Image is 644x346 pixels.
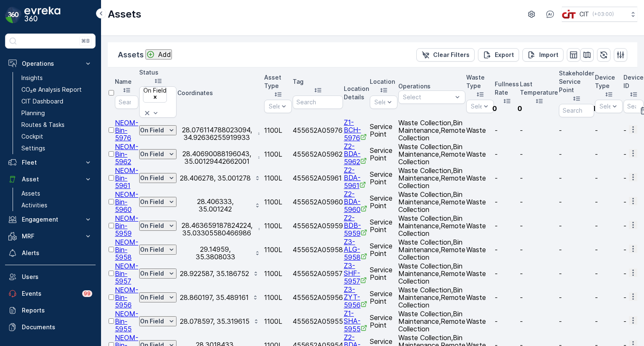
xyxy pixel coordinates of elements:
[293,119,343,142] td: 455652A05976
[18,119,96,131] a: Routes & Tasks
[22,306,92,315] p: Reports
[264,166,292,189] td: 1100L
[5,285,96,302] a: Events99
[177,195,263,209] button: 28.406333, 35.001242
[22,289,77,298] p: Events
[5,154,96,171] button: Fleet
[520,238,558,261] td: -
[293,238,343,261] td: 455652A05958
[293,286,343,309] td: 455652A05956
[600,102,618,111] p: Select
[115,214,138,238] span: NEOM-Bin-5959
[18,96,96,107] a: CIT Dashboard
[5,7,22,23] img: logo
[623,100,644,113] input: Search
[559,222,594,230] p: -
[22,249,92,257] p: Alerts
[18,84,96,96] a: CO₂e Analysis Report
[21,74,43,82] p: Insights
[495,262,519,285] td: -
[344,309,367,333] a: Z1-SHA-5955
[5,302,96,319] a: Reports
[522,48,563,62] button: Import
[466,310,494,333] td: Waste
[139,197,177,207] button: On Field
[115,310,138,333] span: NEOM-Bin-5955
[520,119,558,142] td: -
[495,310,519,333] td: -
[139,316,177,326] button: On Field
[140,269,164,278] p: On Field
[139,221,177,231] button: On Field
[22,232,79,240] p: MRF
[177,243,263,256] button: 29.14959, 35.3808033
[108,8,141,21] p: Assets
[5,319,96,336] a: Documents
[478,48,519,62] button: Export
[18,107,96,119] a: Planning
[623,190,644,213] td: -
[466,262,494,285] td: Waste
[559,150,594,158] p: -
[370,119,397,142] td: Service Point
[293,77,343,86] p: Tag
[139,292,177,302] button: On Field
[595,286,623,309] td: -
[344,214,367,238] a: Z2-BDB-5959
[22,158,79,167] p: Fleet
[264,214,292,237] td: 1100L
[264,262,292,285] td: 1100L
[466,166,494,189] td: Waste
[370,238,397,261] td: Service Point
[180,270,249,277] p: 28.922587, 35.186752
[559,198,594,206] p: -
[115,142,138,166] a: NEOM-Bin-5962
[177,315,262,328] button: 28.078597, 35.319615
[623,166,644,189] td: -
[370,166,397,189] td: Service Point
[264,238,292,261] td: 1100L
[344,166,366,190] span: Z2-BDA-5961
[115,119,138,142] span: NEOM-Bin-5976
[177,89,263,97] p: Coordinates
[180,245,251,261] p: 29.14959, 35.3808033
[520,310,558,333] td: -
[623,238,644,261] td: -
[398,82,465,90] p: Operations
[344,261,367,285] span: Z3-SHF-5957
[22,175,79,183] p: Asset
[466,142,494,165] td: Waste
[466,286,494,309] td: Waste
[398,142,465,165] td: Waste Collection,Bin Maintenance,Remote Collection
[115,190,138,214] a: NEOM-Bin-5960
[398,262,465,285] td: Waste Collection,Bin Maintenance,Remote Collection
[180,294,249,301] p: 28.860197, 35.489161
[24,7,60,23] img: logo_dark-DEwI_e13.png
[81,38,90,44] p: ⌘B
[115,238,138,261] a: NEOM-Bin-5958
[177,147,263,161] button: 28.40690088196043, 35.00129442662001
[293,96,343,109] input: Search
[344,190,367,214] a: Z2-BDA-5960
[595,190,623,213] td: -
[374,98,393,106] p: Select
[344,285,367,309] span: Z3-ZYT-5956
[344,142,367,166] a: Z2-BDA-5962
[5,269,96,285] a: Users
[180,174,251,182] p: 28.406278, 35.001278
[293,142,343,165] td: 455652A05962
[398,119,465,142] td: Waste Collection,Bin Maintenance,Remote Collection
[344,85,369,101] p: Location Details
[5,211,96,228] button: Engagement
[466,238,494,261] td: Waste
[21,121,65,129] p: Routes & Tasks
[115,166,138,190] a: NEOM-Bin-5961
[344,118,367,142] a: Z1-BCH-5976
[264,190,292,213] td: 1100L
[177,219,263,232] button: 28.463659187824224, 35.03305580466986
[139,269,177,279] button: On Field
